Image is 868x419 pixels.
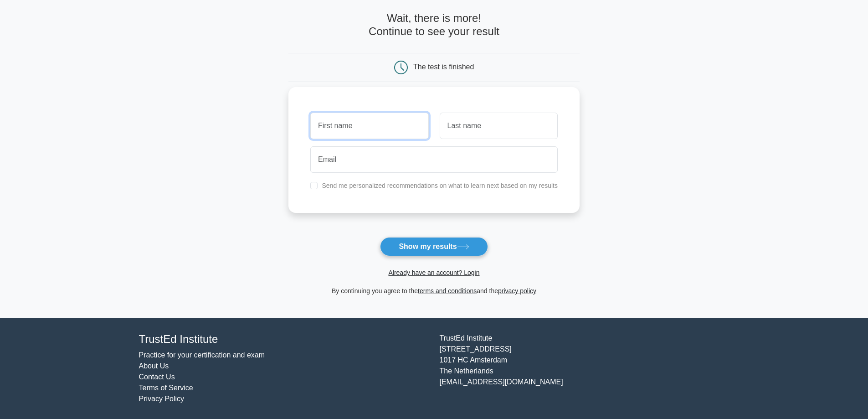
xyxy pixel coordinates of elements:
a: Practice for your certification and exam [139,351,265,359]
a: Terms of Service [139,384,193,392]
a: Contact Us [139,373,175,381]
a: terms and conditions [418,287,477,295]
input: Last name [440,113,558,139]
input: First name [310,113,428,139]
div: The test is finished [413,63,474,71]
div: By continuing you agree to the and the [283,285,585,296]
a: Already have an account? Login [388,269,479,276]
label: Send me personalized recommendations on what to learn next based on my results [322,182,558,189]
a: privacy policy [498,287,536,295]
a: Privacy Policy [139,395,185,403]
input: Email [310,146,558,173]
h4: Wait, there is more! Continue to see your result [288,12,580,38]
h4: TrustEd Institute [139,333,429,346]
div: TrustEd Institute [STREET_ADDRESS] 1017 HC Amsterdam The Netherlands [EMAIL_ADDRESS][DOMAIN_NAME] [434,333,735,404]
button: Show my results [380,237,488,256]
a: About Us [139,362,169,370]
